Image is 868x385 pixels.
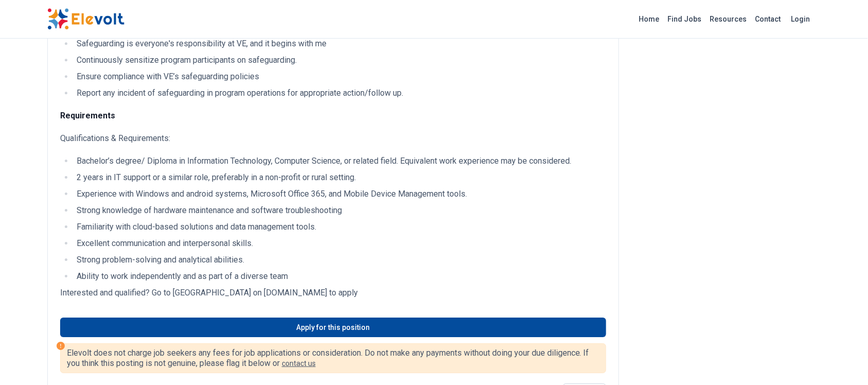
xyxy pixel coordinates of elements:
[635,11,664,27] a: Home
[74,171,606,184] li: 2 years in IT support or a similar role, preferably in a non-profit or rural setting.
[60,132,606,145] p: Qualifications & Requirements:
[74,87,606,99] li: Report any incident of safeguarding in program operations for appropriate action/follow up.
[74,270,606,283] li: Ability to work independently and as part of a diverse team
[74,221,606,233] li: Familiarity with cloud-based solutions and data management tools.
[47,8,124,30] img: Elevolt
[785,9,817,29] a: Login
[74,54,606,66] li: Continuously sensitize program participants on safeguarding.
[74,71,606,83] li: Ensure compliance with VE’s safeguarding policies
[60,318,606,337] a: Apply for this position
[817,336,868,385] iframe: Chat Widget
[60,111,115,120] strong: Requirements
[74,188,606,200] li: Experience with Windows and android systems, Microsoft Office 365, and Mobile Device Management t...
[751,11,785,27] a: Contact
[74,38,606,50] li: Safeguarding is everyone's responsibility at VE, and it begins with me
[664,11,706,27] a: Find Jobs
[60,287,606,299] p: Interested and qualified? Go to [GEOGRAPHIC_DATA] on [DOMAIN_NAME] to apply
[282,359,316,367] a: contact us
[67,348,600,369] p: Elevolt does not charge job seekers any fees for job applications or consideration. Do not make a...
[74,237,606,250] li: Excellent communication and interpersonal skills.
[74,155,606,167] li: Bachelor’s degree/ Diploma in Information Technology, Computer Science, or related field. Equival...
[706,11,751,27] a: Resources
[74,254,606,266] li: Strong problem-solving and analytical abilities.
[74,204,606,217] li: Strong knowledge of hardware maintenance and software troubleshooting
